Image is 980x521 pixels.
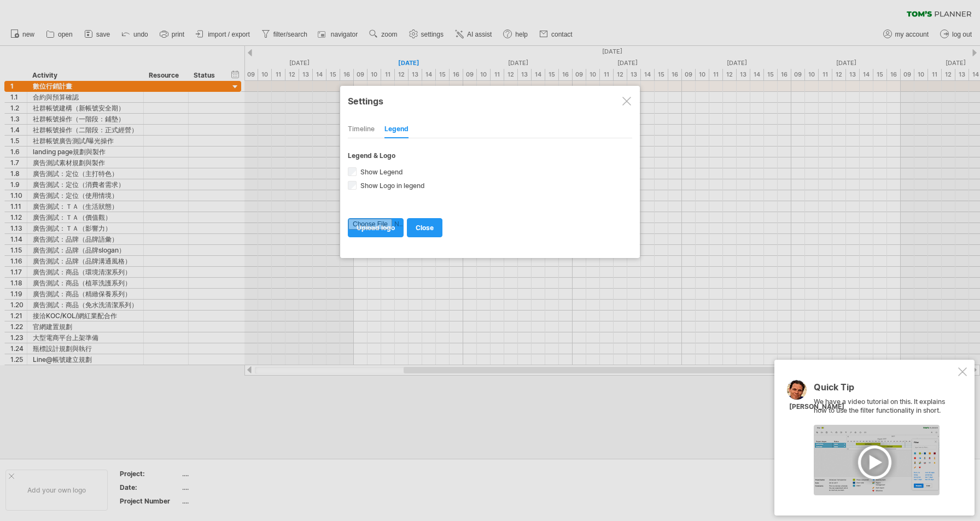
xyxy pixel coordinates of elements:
[348,91,632,110] div: Settings
[357,224,395,232] span: upload logo
[358,168,403,176] span: Show Legend
[789,402,844,412] div: [PERSON_NAME]
[407,218,442,237] a: close
[814,383,956,495] div: We have a video tutorial on this. It explains how to use the filter functionality in short.
[358,182,425,190] span: Show Logo in legend
[814,383,956,397] div: Quick Tip
[416,224,434,232] span: close
[348,218,404,237] a: upload logo
[348,151,632,160] div: Legend & Logo
[384,121,409,138] div: Legend
[348,121,375,138] div: Timeline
